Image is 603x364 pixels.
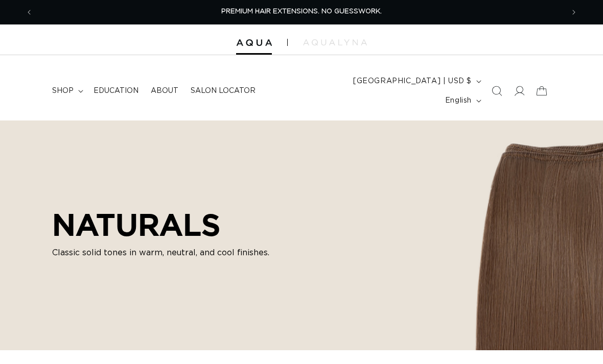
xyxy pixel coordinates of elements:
a: Salon Locator [184,80,262,102]
p: Classic solid tones in warm, neutral, and cool finishes. [52,247,282,259]
img: Aqua Hair Extensions [236,39,272,46]
a: Education [87,80,145,102]
img: aqualyna.com [303,39,367,45]
span: shop [52,86,74,95]
button: English [439,91,485,110]
a: About [145,80,184,102]
h2: NATURALS [52,207,282,242]
button: [GEOGRAPHIC_DATA] | USD $ [347,71,485,91]
button: Next announcement [563,3,585,22]
summary: shop [46,80,87,102]
span: Education [94,86,138,95]
span: English [445,95,472,106]
span: [GEOGRAPHIC_DATA] | USD $ [353,76,472,87]
span: About [151,86,178,95]
span: Salon Locator [191,86,256,95]
button: Previous announcement [18,3,40,22]
summary: Search [485,80,508,102]
span: PREMIUM HAIR EXTENSIONS. NO GUESSWORK. [221,8,382,15]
